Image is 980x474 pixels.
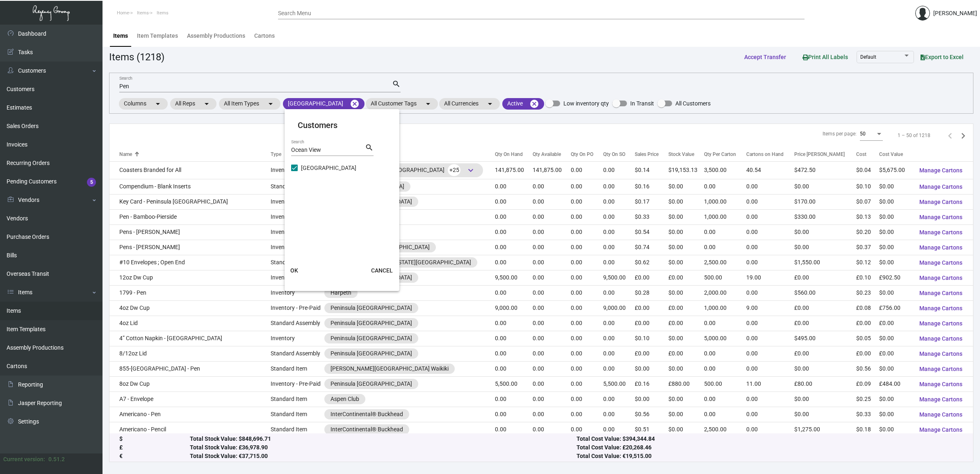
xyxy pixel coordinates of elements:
[365,263,399,278] button: CANCEL
[48,455,65,464] div: 0.51.2
[371,267,393,274] span: CANCEL
[281,263,308,278] button: OK
[290,267,298,274] span: OK
[298,119,386,131] mat-card-title: Customers
[301,163,356,173] span: [GEOGRAPHIC_DATA]
[3,455,45,464] div: Current version:
[365,143,374,153] mat-icon: search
